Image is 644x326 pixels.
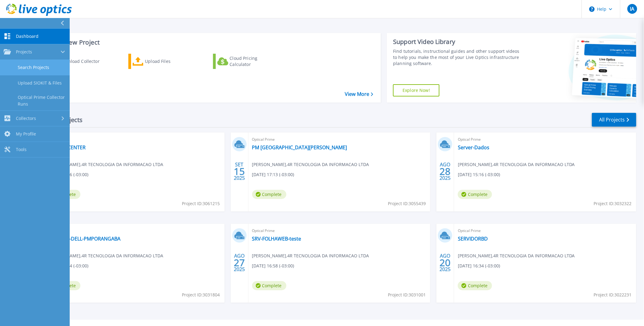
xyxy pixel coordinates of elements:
span: Tools [16,147,27,152]
span: [DATE] 17:13 (-03:00) [252,171,294,178]
span: [PERSON_NAME] , 4R TECNOLOGIA DA INFORMACAO LTDA [46,252,163,259]
div: AGO 2025 [234,252,245,274]
a: SERVICESCENTER [46,144,86,150]
a: PM [GEOGRAPHIC_DATA][PERSON_NAME] [252,144,347,150]
a: Download Collector [43,54,112,69]
span: 15 [234,169,245,174]
div: Upload Files [145,55,194,67]
span: [PERSON_NAME] , 4R TECNOLOGIA DA INFORMACAO LTDA [458,161,575,168]
a: Upload Files [128,54,197,69]
span: Optical Prime [46,227,221,234]
span: [DATE] 16:34 (-03:00) [458,263,500,269]
a: SRV-FOLHAWEB-teste [252,236,301,242]
div: SET 2025 [234,160,245,183]
h3: Start a New Project [43,39,373,46]
a: View More [345,91,373,97]
span: Optical Prime [252,136,427,143]
span: [DATE] 15:16 (-03:00) [458,171,500,178]
a: Explore Now! [393,84,440,96]
span: Projects [16,49,32,55]
div: Download Collector [59,55,108,67]
div: Find tutorials, instructional guides and other support videos to help you make the most of your L... [393,48,521,67]
a: Server-Dados [458,144,489,150]
span: Project ID: 3022231 [594,292,632,298]
span: Project ID: 3031001 [388,292,426,298]
span: Dashboard [16,34,39,39]
span: Project ID: 3032322 [594,200,632,207]
span: Collectors [16,116,36,121]
span: 27 [234,260,245,265]
span: [PERSON_NAME] , 4R TECNOLOGIA DA INFORMACAO LTDA [252,161,369,168]
span: Project ID: 3031804 [182,292,220,298]
div: AGO 2025 [440,160,451,183]
span: Complete [252,281,286,290]
span: 20 [440,260,451,265]
span: Complete [252,190,286,199]
span: My Profile [16,131,36,137]
span: Optical Prime [46,136,221,143]
a: SERVIDOR-DELL-PMPORANGABA [46,236,120,242]
div: AGO 2025 [440,252,451,274]
span: [DATE] 16:58 (-03:00) [252,263,294,269]
span: IA [630,6,634,11]
span: Optical Prime [458,227,633,234]
span: 28 [440,169,451,174]
span: Project ID: 3061215 [182,200,220,207]
span: [PERSON_NAME] , 4R TECNOLOGIA DA INFORMACAO LTDA [46,161,163,168]
span: Project ID: 3055439 [388,200,426,207]
span: Complete [458,281,492,290]
a: SERVIDORBD [458,236,488,242]
span: Optical Prime [252,227,427,234]
a: Cloud Pricing Calculator [213,54,281,69]
span: [PERSON_NAME] , 4R TECNOLOGIA DA INFORMACAO LTDA [252,252,369,259]
span: Optical Prime [458,136,633,143]
div: Cloud Pricing Calculator [230,55,279,67]
div: Support Video Library [393,38,521,46]
span: [PERSON_NAME] , 4R TECNOLOGIA DA INFORMACAO LTDA [458,252,575,259]
a: All Projects [592,113,636,127]
span: Complete [458,190,492,199]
